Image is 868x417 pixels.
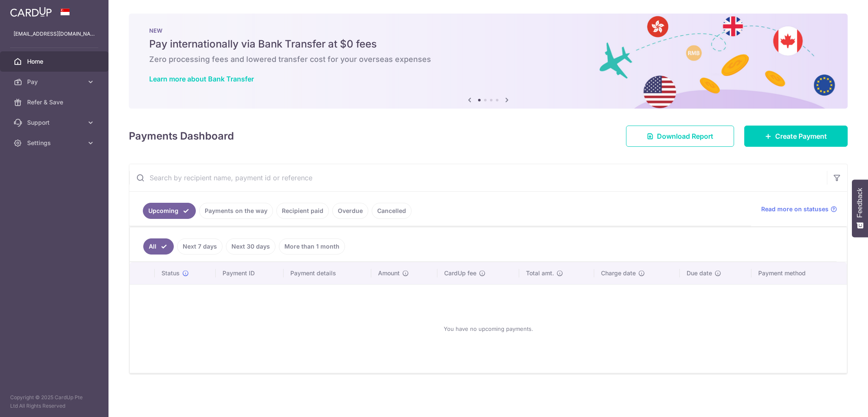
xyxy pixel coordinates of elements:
[27,57,83,66] span: Home
[27,118,83,127] span: Support
[856,188,864,218] span: Feedback
[27,98,83,106] span: Refer & Save
[199,203,273,219] a: Payments on the way
[149,54,827,64] h6: Zero processing fees and lowered transfer cost for your overseas expenses
[149,37,827,51] h5: Pay internationally via Bank Transfer at $0 fees
[601,269,636,277] span: Charge date
[761,205,837,213] a: Read more on statuses
[276,203,329,219] a: Recipient paid
[10,7,52,17] img: CardUp
[129,14,848,109] img: Bank transfer banner
[279,238,345,255] a: More than 1 month
[129,164,827,191] input: Search by recipient name, payment id or reference
[372,203,412,219] a: Cancelled
[657,131,713,141] span: Download Report
[526,269,554,277] span: Total amt.
[140,291,837,366] div: You have no upcoming payments.
[761,205,829,213] span: Read more on statuses
[143,238,174,255] a: All
[27,139,83,147] span: Settings
[149,27,827,34] p: NEW
[216,262,284,284] th: Payment ID
[284,262,371,284] th: Payment details
[775,131,827,141] span: Create Payment
[332,203,368,219] a: Overdue
[378,269,400,277] span: Amount
[143,203,196,219] a: Upcoming
[814,392,860,413] iframe: Opens a widget where you can find more information
[226,238,275,255] a: Next 30 days
[626,126,734,147] a: Download Report
[149,75,254,83] a: Learn more about Bank Transfer
[744,126,848,147] a: Create Payment
[852,179,868,237] button: Feedback - Show survey
[14,30,95,38] p: [EMAIL_ADDRESS][DOMAIN_NAME]
[687,269,712,277] span: Due date
[444,269,476,277] span: CardUp fee
[129,129,234,144] h4: Payments Dashboard
[751,262,847,284] th: Payment method
[177,238,223,255] a: Next 7 days
[27,78,83,86] span: Pay
[161,269,180,277] span: Status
